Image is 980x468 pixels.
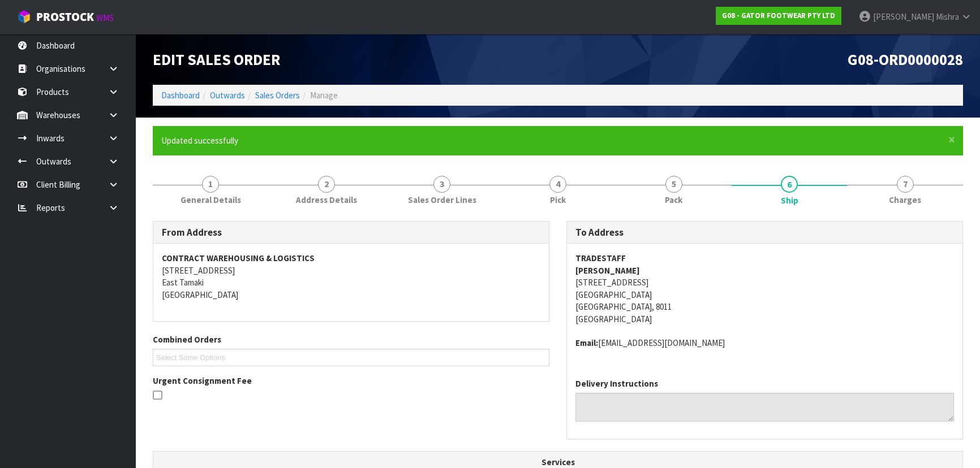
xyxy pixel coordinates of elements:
[408,194,476,206] span: Sales Order Lines
[575,337,954,349] address: [EMAIL_ADDRESS][DOMAIN_NAME]
[161,90,200,101] a: Dashboard
[162,252,540,301] address: [STREET_ADDRESS] East Tamaki [GEOGRAPHIC_DATA]
[781,176,798,193] span: 6
[848,50,963,69] span: G08-ORD0000028
[722,11,835,20] strong: G08 - GATOR FOOTWEAR PTY LTD
[575,265,640,276] strong: [PERSON_NAME]
[575,253,626,263] strong: TRADESTAFF
[575,227,954,238] h3: To Address
[550,194,566,206] span: Pick
[255,90,300,101] a: Sales Orders
[575,252,954,325] address: [STREET_ADDRESS] [GEOGRAPHIC_DATA] [GEOGRAPHIC_DATA], 8011 [GEOGRAPHIC_DATA]
[318,176,335,193] span: 2
[17,10,31,24] img: cube-alt.png
[96,12,114,23] small: WMS
[549,176,566,193] span: 4
[889,194,921,206] span: Charges
[665,194,682,206] span: Pack
[781,194,798,206] span: Ship
[716,7,841,25] a: G08 - GATOR FOOTWEAR PTY LTD
[180,194,241,206] span: General Details
[948,132,955,148] span: ×
[665,176,682,193] span: 5
[936,11,959,22] span: Mishra
[162,253,315,263] strong: CONTRACT WAREHOUSING & LOGISTICS
[153,50,280,69] span: Edit Sales Order
[202,176,219,193] span: 1
[36,10,94,24] span: ProStock
[575,337,598,348] strong: email
[433,176,450,193] span: 3
[162,227,540,238] h3: From Address
[575,378,658,389] label: Delivery Instructions
[153,333,221,345] label: Combined Orders
[161,135,238,146] span: Updated successfully
[296,194,357,206] span: Address Details
[210,90,245,101] a: Outwards
[897,176,914,193] span: 7
[873,11,934,22] span: [PERSON_NAME]
[153,375,252,387] label: Urgent Consignment Fee
[310,90,338,101] span: Manage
